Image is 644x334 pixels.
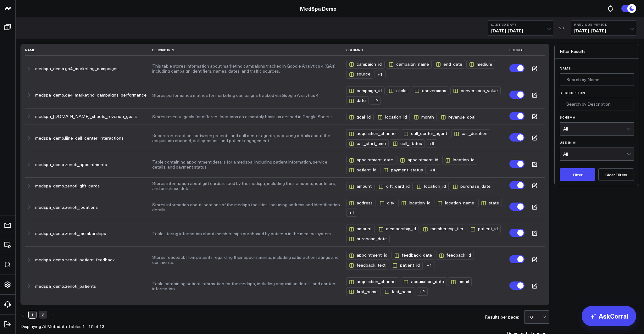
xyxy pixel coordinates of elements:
button: acquisition_channel [346,276,401,286]
button: state [478,198,503,207]
div: 10 [528,315,542,320]
div: + 2 [370,97,381,105]
a: Page 1 is your current page [28,311,36,318]
div: Results per page: [485,315,519,319]
button: feedback_id [436,250,475,259]
button: location_id [442,154,479,164]
button: acquisition_date [401,276,448,286]
button: appointment_id [397,154,442,164]
div: VS [556,26,568,30]
button: Previous Period[DATE]-[DATE] [571,20,636,36]
button: month [411,112,438,121]
button: +2 [417,286,429,296]
button: medspa_demo.zenoti_patient_feedback [35,257,115,262]
div: + 4 [427,166,438,174]
div: membership_tier [420,225,466,233]
button: campaign_id [346,59,386,69]
button: address [346,198,377,207]
button: Stores revenue goals for different locations on a monthly basis as defined in Google Sheets. [152,114,341,119]
div: + 1 [375,70,386,78]
th: Name [25,45,152,55]
button: medspa_demo.zenoti_memberships [35,231,106,236]
div: last_name [382,287,415,296]
div: purchase_date [450,182,493,191]
button: Stores feedback from patients regarding their appointments, including satisfaction ratings and co... [152,255,341,265]
button: campaign_name [386,59,433,69]
button: date [346,95,370,105]
button: amount [346,181,376,191]
div: acquisition_channel [346,277,399,286]
button: appointment_id [346,250,391,259]
label: Turn off Use in AI [509,91,525,99]
label: Turn off Use in AI [509,160,525,168]
button: medium [466,59,496,69]
label: Turn off Use in AI [509,181,525,189]
button: city [377,198,398,207]
div: call_duration [451,129,490,138]
button: conversions [412,85,450,95]
button: Clear Filters [598,168,634,181]
button: medspa_[DOMAIN_NAME]_sheets_revenue_goals [35,114,137,119]
button: source [346,69,375,78]
div: acquisition_channel [346,129,399,138]
label: Schema [560,115,634,119]
label: Turn off Use in AI [509,133,525,142]
div: All [563,152,627,157]
div: + 1 [424,261,435,269]
div: date [346,96,369,105]
button: revenue_goal [438,112,480,121]
button: purchase_date [450,181,495,191]
button: This table stores information about marketing campaigns tracked in Google Analytics 4 (GA4), incl... [152,64,341,74]
button: medspa_demo.zenoti_gift_cards [35,183,100,188]
div: conversions [412,86,449,95]
button: medspa_demo.ga4_marketing_campaigns_performance [35,92,147,97]
div: patient_id [346,166,379,174]
button: patient_id [390,260,424,270]
button: membership_tier [420,223,468,233]
div: city [377,199,397,207]
button: Records interactions between patients and call center agents, capturing details about the acquisi... [152,133,341,143]
button: Stores information about locations of the medspa facilities, including address and identification... [152,202,341,212]
button: Table containing appointment details for a medspa, including patient information, service details... [152,159,341,170]
button: clicks [386,85,412,95]
div: conversions_value [450,86,501,95]
a: Previous page [20,311,26,318]
div: location_id [398,199,433,207]
b: Last 30 Days [491,23,550,26]
div: appointment_id [397,156,441,164]
div: call_start_time [346,139,389,148]
button: feedback_text [346,260,390,270]
button: medspa_demo.zenoti_locations [35,205,98,210]
button: location_id [398,198,435,207]
div: goal_id [346,113,374,121]
div: end_date [433,60,465,69]
button: patient_id [468,223,502,233]
div: feedback_text [346,261,388,270]
div: Filter Results [555,44,639,59]
button: +4 [427,164,439,174]
button: medspa_demo.liine_call_center_interactions [35,136,124,141]
button: Filter [560,168,595,181]
button: appointment_date [346,154,397,164]
button: membership_id [376,223,420,233]
button: amount [346,223,376,233]
div: call_status [390,139,425,148]
button: Table containing patient information for the medspa, including acquisition details and contact in... [152,281,341,291]
span: [DATE] - [DATE] [491,28,550,33]
button: +6 [426,138,438,148]
button: medspa_demo.zenoti_patients [35,284,96,289]
button: patient_id [346,164,380,174]
div: state [478,199,502,207]
th: Columns [346,45,509,55]
button: Last 30 Days[DATE]-[DATE] [488,20,553,36]
div: amount [346,182,375,191]
button: medspa_demo.zenoti_appointments [35,162,107,167]
button: Stores information about gift cards issued by the medspa, including their amounts, identifiers, a... [152,181,341,191]
th: Description [152,45,346,55]
div: + 6 [426,139,437,148]
a: Page 2 [39,311,47,318]
button: gift_card_id [376,181,414,191]
div: campaign_id [346,86,385,95]
div: Displaying AI Metadata Tables 1 - 10 of 13 [20,324,104,329]
label: Turn off Use in AI [509,229,525,237]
